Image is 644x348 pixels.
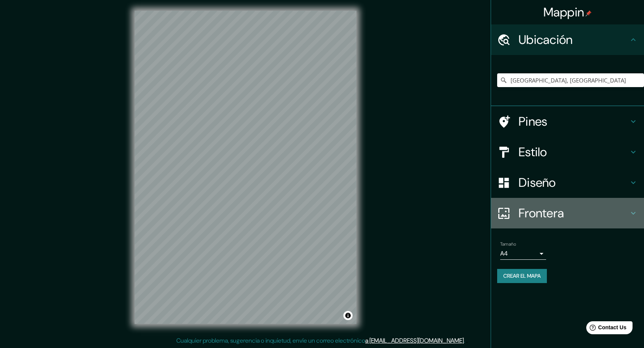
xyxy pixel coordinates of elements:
div: Ubicación [491,24,644,55]
input: Elige tu ciudad o área [497,73,644,87]
div: Pines [491,106,644,137]
label: Tamaño [500,241,516,248]
h4: Ubicación [519,32,629,47]
iframe: Help widget launcher [576,318,636,340]
button: Alternar atribución [343,311,353,320]
h4: Estilo [519,144,629,160]
h4: Diseño [519,175,629,190]
canvas: Mapa [135,11,356,324]
p: Cualquier problema, sugerencia o inquietud, envíe un correo electrónico . [176,336,465,345]
button: Crear el mapa [497,269,547,283]
h4: Frontera [519,206,629,221]
div: . [466,336,468,345]
h4: Pines [519,114,629,129]
a: a [EMAIL_ADDRESS][DOMAIN_NAME] [365,337,464,345]
img: pin-icon.png [585,10,592,16]
font: Crear el mapa [503,271,541,281]
div: . [465,336,466,345]
font: Mappin [543,4,584,20]
div: Estilo [491,137,644,167]
div: Diseño [491,167,644,198]
div: Frontera [491,198,644,228]
div: A4 [500,248,546,260]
